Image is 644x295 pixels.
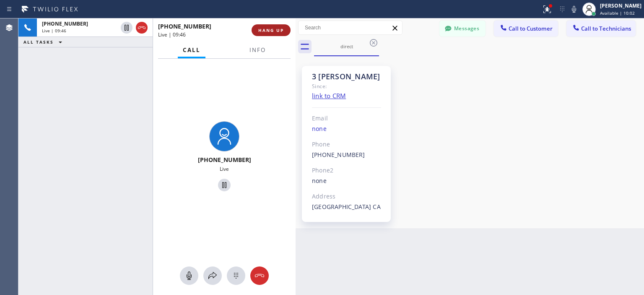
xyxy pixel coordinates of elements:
span: [PHONE_NUMBER] [198,156,251,164]
div: none [312,124,381,134]
button: Open directory [203,266,222,285]
span: Live [220,165,229,172]
span: [PHONE_NUMBER] [42,20,88,27]
button: Mute [568,3,580,15]
button: ALL TASKS [18,37,70,47]
span: Call to Technicians [581,25,631,32]
span: Call [183,46,200,54]
span: Call to Customer [509,25,553,32]
button: Call to Customer [494,21,558,37]
div: Since: [312,81,381,91]
button: Open dialpad [227,266,245,285]
span: Available | 10:02 [600,10,635,16]
span: ALL TASKS [23,39,54,45]
div: Phone [312,140,381,149]
button: Call [178,42,205,58]
span: Live | 09:46 [42,28,66,34]
div: Address [312,192,381,201]
button: Info [244,42,271,58]
button: Mute [180,266,198,285]
span: HANG UP [258,27,284,33]
span: [PHONE_NUMBER] [158,22,211,30]
a: link to CRM [312,91,346,100]
div: [GEOGRAPHIC_DATA] CA [312,202,381,212]
input: Search [299,21,402,34]
div: [PERSON_NAME] [600,2,641,9]
div: none [312,176,381,186]
span: Info [249,46,266,54]
button: HANG UP [252,24,291,36]
a: [PHONE_NUMBER] [312,151,365,159]
div: 3 [PERSON_NAME] [312,72,381,81]
button: Messages [439,21,486,37]
div: Phone2 [312,166,381,175]
div: direct [315,43,378,50]
button: Hold Customer [121,22,132,34]
button: Hold Customer [218,179,231,191]
button: Call to Technicians [566,21,636,37]
div: Email [312,114,381,123]
button: Hang up [136,22,148,34]
button: Hang up [250,266,269,285]
span: Live | 09:46 [158,31,186,38]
